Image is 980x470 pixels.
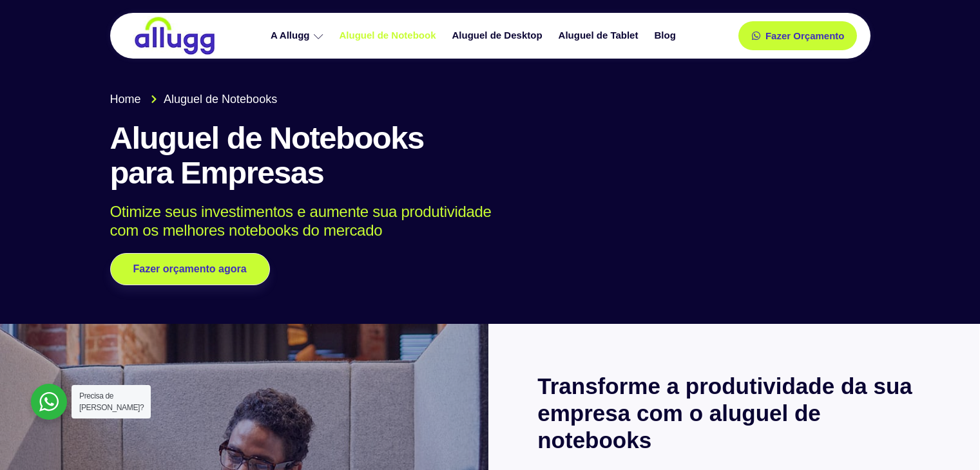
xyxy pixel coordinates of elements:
[648,24,685,47] a: Blog
[133,264,247,274] span: Fazer orçamento agora
[264,24,333,47] a: A Allugg
[333,24,446,47] a: Aluguel de Notebook
[446,24,552,47] a: Aluguel de Desktop
[79,391,144,412] span: Precisa de [PERSON_NAME]?
[133,16,216,55] img: locação de TI é Allugg
[110,203,852,240] p: Otimize seus investimentos e aumente sua produtividade com os melhores notebooks do mercado
[552,24,648,47] a: Aluguel de Tablet
[160,91,277,108] span: Aluguel de Notebooks
[110,253,270,285] a: Fazer orçamento agora
[738,21,858,50] a: Fazer Orçamento
[110,121,870,191] h1: Aluguel de Notebooks para Empresas
[110,91,141,108] span: Home
[537,373,930,454] h2: Transforme a produtividade da sua empresa com o aluguel de notebooks
[765,31,845,41] span: Fazer Orçamento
